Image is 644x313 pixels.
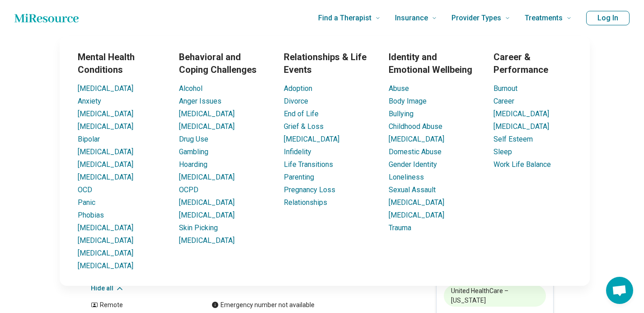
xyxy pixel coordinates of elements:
[494,84,517,93] a: Burnout
[494,109,549,118] a: [MEDICAL_DATA]
[494,160,551,169] a: Work Life Balance
[494,97,514,105] a: Career
[494,122,549,131] a: [MEDICAL_DATA]
[389,173,424,181] a: Loneliness
[14,9,79,27] a: Home page
[78,147,133,156] a: [MEDICAL_DATA]
[78,97,101,105] a: Anxiety
[389,109,414,118] a: Bullying
[179,147,208,156] a: Gambling
[389,97,427,105] a: Body Image
[78,84,133,93] a: [MEDICAL_DATA]
[78,109,133,118] a: [MEDICAL_DATA]
[451,12,501,24] span: Provider Types
[179,211,235,219] a: [MEDICAL_DATA]
[78,198,95,207] a: Panic
[284,135,339,143] a: [MEDICAL_DATA]
[91,284,124,293] button: Hide all
[389,211,444,219] a: [MEDICAL_DATA]
[179,109,235,118] a: [MEDICAL_DATA]
[179,185,198,194] a: OCPD
[606,277,633,304] div: Open chat
[179,84,202,93] a: Alcohol
[494,135,533,143] a: Self Esteem
[389,135,444,143] a: [MEDICAL_DATA]
[284,97,308,105] a: Divorce
[179,135,208,143] a: Drug Use
[284,51,374,76] h3: Relationships & Life Events
[494,51,572,76] h3: Career & Performance
[78,160,133,169] a: [MEDICAL_DATA]
[284,84,312,93] a: Adoption
[389,223,411,232] a: Trauma
[389,84,409,93] a: Abuse
[444,285,546,307] li: United HealthCare – [US_STATE]
[284,173,314,181] a: Parenting
[389,198,444,207] a: [MEDICAL_DATA]
[389,160,437,169] a: Gender Identity
[78,122,133,131] a: [MEDICAL_DATA]
[389,185,436,194] a: Sexual Assault
[284,198,327,207] a: Relationships
[5,36,644,286] div: Find a Therapist
[494,147,512,156] a: Sleep
[78,223,133,232] a: [MEDICAL_DATA]
[91,300,193,310] div: Remote
[525,12,563,24] span: Treatments
[284,122,324,131] a: Grief & Loss
[179,122,235,131] a: [MEDICAL_DATA]
[78,135,100,143] a: Bipolar
[318,12,371,24] span: Find a Therapist
[179,198,235,207] a: [MEDICAL_DATA]
[179,173,235,181] a: [MEDICAL_DATA]
[78,236,133,245] a: [MEDICAL_DATA]
[78,249,133,257] a: [MEDICAL_DATA]
[78,185,92,194] a: OCD
[389,51,479,76] h3: Identity and Emotional Wellbeing
[78,261,133,270] a: [MEDICAL_DATA]
[78,51,165,76] h3: Mental Health Conditions
[78,211,104,219] a: Phobias
[389,147,442,156] a: Domestic Abuse
[179,223,218,232] a: Skin Picking
[395,12,428,24] span: Insurance
[212,300,315,310] div: Emergency number not available
[284,147,311,156] a: Infidelity
[78,173,133,181] a: [MEDICAL_DATA]
[179,236,235,245] a: [MEDICAL_DATA]
[284,185,335,194] a: Pregnancy Loss
[284,160,333,169] a: Life Transitions
[179,97,221,105] a: Anger Issues
[179,51,269,76] h3: Behavioral and Coping Challenges
[389,122,442,131] a: Childhood Abuse
[284,109,319,118] a: End of Life
[179,160,207,169] a: Hoarding
[586,11,630,25] button: Log In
